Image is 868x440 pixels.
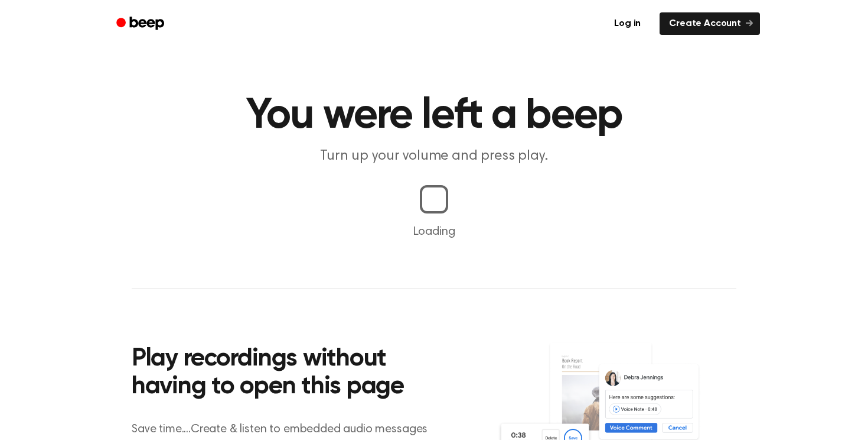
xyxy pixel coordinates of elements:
a: Log in [602,10,652,37]
a: Beep [108,12,175,35]
p: Loading [14,223,854,241]
h1: You were left a beep [132,95,736,137]
a: Create Account [660,12,760,35]
h2: Play recordings without having to open this page [132,345,450,402]
p: Turn up your volume and press play. [207,147,661,166]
